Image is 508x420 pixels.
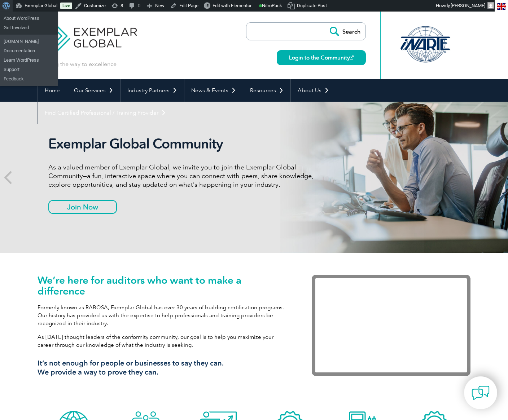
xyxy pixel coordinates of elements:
[277,50,366,65] a: Login to the Community
[326,23,365,40] input: Search
[48,163,319,189] p: As a valued member of Exemplar Global, we invite you to join the Exemplar Global Community—a fun,...
[350,56,354,59] img: open_square.png
[451,3,485,8] span: [PERSON_NAME]
[497,3,506,10] img: en
[38,333,290,349] p: As [DATE] thought leaders of the conformity community, our goal is to help you maximize your care...
[121,79,184,102] a: Industry Partners
[48,136,319,152] h2: Exemplar Global Community
[184,79,243,102] a: News & Events
[38,275,290,296] h1: We’re here for auditors who want to make a difference
[67,79,120,102] a: Our Services
[291,79,336,102] a: About Us
[60,3,72,9] a: Live
[38,12,137,55] img: Exemplar Global
[213,3,251,8] span: Edit with Elementor
[48,200,117,214] a: Join Now
[38,102,173,124] a: Find Certified Professional / Training Provider
[38,359,290,377] h3: It’s not enough for people or businesses to say they can. We provide a way to prove they can.
[38,304,290,327] p: Formerly known as RABQSA, Exemplar Global has over 30 years of building certification programs. O...
[38,60,117,68] p: Leading the way to excellence
[312,275,470,376] iframe: Exemplar Global: Working together to make a difference
[38,79,67,102] a: Home
[243,79,290,102] a: Resources
[472,384,490,402] img: contact-chat.png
